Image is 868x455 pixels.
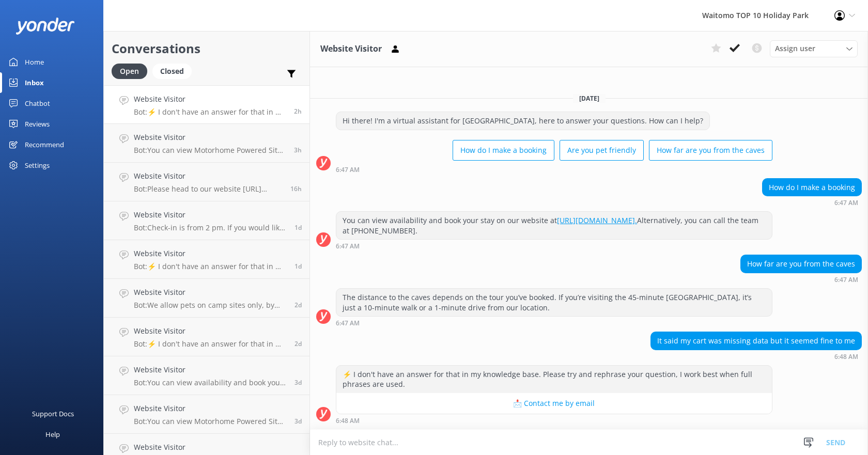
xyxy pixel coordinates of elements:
[152,64,192,79] div: Closed
[336,167,360,173] strong: 6:47 AM
[650,353,862,360] div: Sep 30 2025 06:48am (UTC +13:00) Pacific/Auckland
[336,242,772,249] div: Sep 30 2025 06:47am (UTC +13:00) Pacific/Auckland
[336,319,772,326] div: Sep 30 2025 06:47am (UTC +13:00) Pacific/Auckland
[557,215,637,225] a: [URL][DOMAIN_NAME].
[25,72,44,93] div: Inbox
[25,134,64,155] div: Recommend
[336,320,360,326] strong: 6:47 AM
[336,212,772,239] div: You can view availability and book your stay on our website at Alternatively, you can call the te...
[295,378,302,387] span: Sep 27 2025 07:58am (UTC +13:00) Pacific/Auckland
[651,332,861,350] div: It said my cart was missing data but it seemed fine to me
[112,39,302,58] h2: Conversations
[336,418,360,424] strong: 6:48 AM
[134,170,283,182] h4: Website Visitor
[295,223,302,232] span: Sep 29 2025 01:15am (UTC +13:00) Pacific/Auckland
[295,417,302,426] span: Sep 26 2025 07:27pm (UTC +13:00) Pacific/Auckland
[834,277,858,283] strong: 6:47 AM
[741,255,861,273] div: How far are you from the caves
[16,18,75,35] img: yonder-white-logo.png
[834,354,858,360] strong: 6:48 AM
[134,403,287,414] h4: Website Visitor
[134,442,287,453] h4: Website Visitor
[134,301,287,310] p: Bot: We allow pets on camp sites only, by prior arrangement outside of peak season, with a charge...
[336,393,772,414] button: 📩 Contact me by email
[25,52,44,72] div: Home
[104,395,309,434] a: Website VisitorBot:You can view Motorhome Powered Site pricing and availability and make a bookin...
[336,289,772,316] div: The distance to the caves depends on the tour you’ve booked. If you’re visiting the 45-minute [GE...
[112,64,147,79] div: Open
[134,417,287,426] p: Bot: You can view Motorhome Powered Site pricing and availability and make a booking online at [U...
[104,279,309,318] a: Website VisitorBot:We allow pets on camp sites only, by prior arrangement outside of peak season,...
[295,301,302,309] span: Sep 27 2025 05:35pm (UTC +13:00) Pacific/Auckland
[45,424,60,445] div: Help
[112,65,152,76] a: Open
[134,325,287,337] h4: Website Visitor
[573,94,606,103] span: [DATE]
[295,262,302,271] span: Sep 28 2025 10:45am (UTC +13:00) Pacific/Auckland
[775,43,815,54] span: Assign user
[294,107,302,116] span: Sep 30 2025 06:48am (UTC +13:00) Pacific/Auckland
[104,356,309,395] a: Website VisitorBot:You can view availability and book your stay on our website at [URL][DOMAIN_NA...
[336,166,772,173] div: Sep 30 2025 06:47am (UTC +13:00) Pacific/Auckland
[453,140,554,161] button: How do I make a booking
[294,146,302,154] span: Sep 30 2025 05:24am (UTC +13:00) Pacific/Auckland
[336,243,360,249] strong: 6:47 AM
[134,248,287,259] h4: Website Visitor
[134,146,286,155] p: Bot: You can view Motorhome Powered Site pricing and availability online at [URL][DOMAIN_NAME].
[152,65,197,76] a: Closed
[295,339,302,348] span: Sep 27 2025 08:12am (UTC +13:00) Pacific/Auckland
[134,223,287,232] p: Bot: Check-in is from 2 pm. If you would like to check in earlier, please call our team at [PHONE...
[762,199,862,206] div: Sep 30 2025 06:47am (UTC +13:00) Pacific/Auckland
[770,40,858,57] div: Assign User
[320,42,382,56] h3: Website Visitor
[25,93,50,114] div: Chatbot
[290,184,302,193] span: Sep 29 2025 04:59pm (UTC +13:00) Pacific/Auckland
[104,85,309,124] a: Website VisitorBot:⚡ I don't have an answer for that in my knowledge base. Please try and rephras...
[104,163,309,201] a: Website VisitorBot:Please head to our website [URL][DOMAIN_NAME] to make a booking.16h
[560,140,644,161] button: Are you pet friendly
[134,339,287,349] p: Bot: ⚡ I don't have an answer for that in my knowledge base. Please try and rephrase your questio...
[32,403,74,424] div: Support Docs
[649,140,772,161] button: How far are you from the caves
[134,364,287,375] h4: Website Visitor
[336,112,709,130] div: Hi there! I'm a virtual assistant for [GEOGRAPHIC_DATA], here to answer your questions. How can I...
[134,262,287,271] p: Bot: ⚡ I don't have an answer for that in my knowledge base. Please try and rephrase your questio...
[740,276,862,283] div: Sep 30 2025 06:47am (UTC +13:00) Pacific/Auckland
[104,201,309,240] a: Website VisitorBot:Check-in is from 2 pm. If you would like to check in earlier, please call our ...
[134,107,286,117] p: Bot: ⚡ I don't have an answer for that in my knowledge base. Please try and rephrase your questio...
[134,132,286,143] h4: Website Visitor
[134,378,287,387] p: Bot: You can view availability and book your stay on our website at [URL][DOMAIN_NAME]. Alternati...
[134,184,283,194] p: Bot: Please head to our website [URL][DOMAIN_NAME] to make a booking.
[25,114,50,134] div: Reviews
[134,93,286,105] h4: Website Visitor
[763,179,861,196] div: How do I make a booking
[336,417,772,424] div: Sep 30 2025 06:48am (UTC +13:00) Pacific/Auckland
[104,240,309,279] a: Website VisitorBot:⚡ I don't have an answer for that in my knowledge base. Please try and rephras...
[104,124,309,163] a: Website VisitorBot:You can view Motorhome Powered Site pricing and availability online at [URL][D...
[834,200,858,206] strong: 6:47 AM
[134,287,287,298] h4: Website Visitor
[134,209,287,221] h4: Website Visitor
[336,366,772,393] div: ⚡ I don't have an answer for that in my knowledge base. Please try and rephrase your question, I ...
[104,318,309,356] a: Website VisitorBot:⚡ I don't have an answer for that in my knowledge base. Please try and rephras...
[25,155,50,176] div: Settings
